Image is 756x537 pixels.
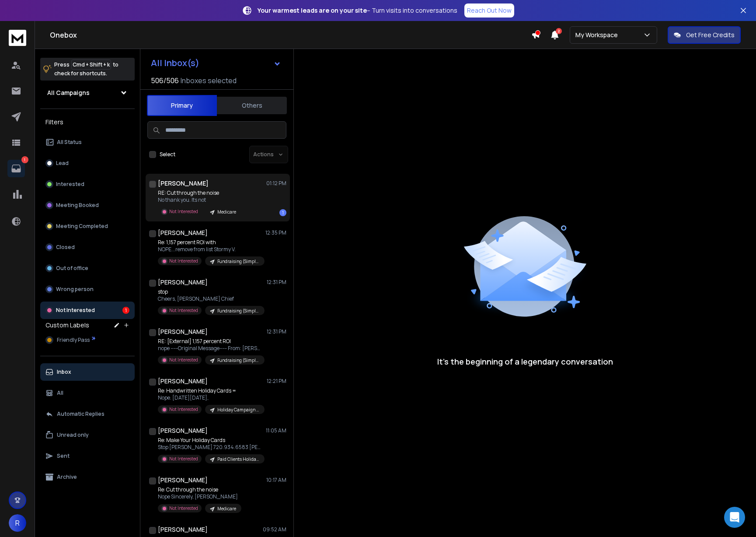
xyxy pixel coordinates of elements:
[9,30,26,46] img: logo
[57,453,70,460] p: Sent
[266,477,286,484] p: 10:17 AM
[40,239,135,256] button: Closed
[158,239,263,246] p: Re: 1,157 percent ROI with
[50,30,531,40] h1: Onebox
[158,394,263,401] p: Nope. [DATE][DATE],
[40,218,135,235] button: Meeting Completed
[258,6,457,15] p: – Turn visits into conversations
[217,308,259,314] p: Fundraising (Simply Noted) # 3
[158,179,209,188] h1: [PERSON_NAME]
[158,525,208,534] h1: [PERSON_NAME]
[467,6,512,15] p: Reach Out Now
[668,26,741,44] button: Get Free Credits
[158,278,208,287] h1: [PERSON_NAME]
[40,426,135,444] button: Unread only
[158,345,263,352] p: nope -----Original Message----- From: [PERSON_NAME]
[40,197,135,214] button: Meeting Booked
[57,390,63,397] p: All
[464,4,514,18] a: Reach Out Now
[56,181,84,188] p: Interested
[122,307,129,314] div: 1
[54,60,118,78] p: Press to check for shortcuts.
[56,265,88,272] p: Out of office
[151,59,199,67] h1: All Inbox(s)
[158,387,263,394] p: Re: Handwritten Holiday Cards =
[40,154,135,172] button: Lead
[217,209,236,215] p: Medicare
[217,505,236,512] p: Medicare
[158,295,263,302] p: Cheers, [PERSON_NAME] Chief
[158,377,208,386] h1: [PERSON_NAME]
[158,288,263,295] p: stop
[217,357,259,364] p: Fundraising (Simply Noted) # 3
[158,228,208,237] h1: [PERSON_NAME]
[266,427,286,434] p: 11:05 AM
[158,437,263,444] p: Re: Make Your Holiday Cards
[56,160,69,167] p: Lead
[40,302,135,319] button: Not Interested1
[169,406,198,413] p: Not Interested
[144,54,288,72] button: All Inbox(s)
[217,456,259,463] p: Paid Clients Holiday Cards
[56,223,108,230] p: Meeting Completed
[169,258,198,264] p: Not Interested
[169,208,198,215] p: Not Interested
[258,6,367,14] strong: Your warmest leads are on your site
[56,244,75,251] p: Closed
[169,357,198,363] p: Not Interested
[217,96,287,115] button: Others
[9,514,26,532] button: R
[40,384,135,402] button: All
[56,286,94,293] p: Wrong person
[57,369,71,376] p: Inbox
[556,28,562,34] span: 2
[21,156,28,163] p: 1
[575,31,621,39] p: My Workspace
[217,407,259,413] p: Holiday Campaign SN Contacts
[7,160,25,177] a: 1
[57,474,77,481] p: Archive
[45,321,89,330] h3: Custom Labels
[267,378,286,385] p: 12:21 PM
[40,175,135,193] button: Interested
[40,405,135,423] button: Automatic Replies
[40,84,135,102] button: All Campaigns
[265,229,286,236] p: 12:35 PM
[158,197,241,204] p: No thank you. Its not
[158,493,241,500] p: Nope Sincerely, [PERSON_NAME]
[724,507,745,528] div: Open Intercom Messenger
[169,505,198,512] p: Not Interested
[40,260,135,277] button: Out of office
[686,31,735,39] p: Get Free Credits
[147,95,217,116] button: Primary
[56,307,95,314] p: Not Interested
[57,139,82,146] p: All Status
[47,88,90,97] h1: All Campaigns
[56,202,99,209] p: Meeting Booked
[267,279,286,286] p: 12:31 PM
[57,411,105,418] p: Automatic Replies
[181,75,237,86] h3: Inboxes selected
[169,456,198,462] p: Not Interested
[158,476,208,484] h1: [PERSON_NAME]
[40,468,135,486] button: Archive
[266,180,286,187] p: 01:12 PM
[40,363,135,381] button: Inbox
[158,190,241,197] p: RE: Cut through the noise
[158,246,263,253] p: NOPE...remove from list Stormy V.
[151,75,179,86] span: 506 / 506
[217,258,259,265] p: Fundraising (Simply Noted) # 3
[158,327,208,336] h1: [PERSON_NAME]
[71,60,111,70] span: Cmd + Shift + k
[160,151,175,158] label: Select
[57,337,90,344] span: Friendly Pass
[40,133,135,151] button: All Status
[279,209,286,216] div: 1
[40,447,135,465] button: Sent
[158,486,241,493] p: Re: Cut through the noise
[263,526,286,533] p: 09:52 AM
[158,426,208,435] h1: [PERSON_NAME]
[437,355,613,368] p: It’s the beginning of a legendary conversation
